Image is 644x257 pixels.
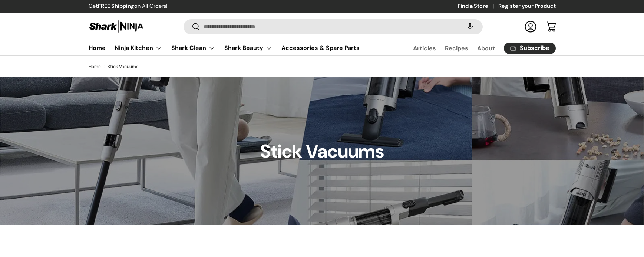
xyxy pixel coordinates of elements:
[220,41,277,55] summary: Shark Beauty
[89,63,556,70] nav: Breadcrumbs
[89,41,106,55] a: Home
[498,2,556,10] a: Register your Product
[115,41,162,55] a: Ninja Kitchen
[89,2,168,10] p: Get on All Orders!
[445,41,468,55] a: Recipes
[477,41,495,55] a: About
[89,41,360,55] nav: Primary
[413,41,436,55] a: Articles
[89,64,101,69] a: Home
[108,64,138,69] a: Stick Vacuums
[89,19,144,34] img: Shark Ninja Philippines
[458,18,482,35] speech-search-button: Search by voice
[171,41,215,55] a: Shark Clean
[260,140,384,163] h1: Stick Vacuums
[281,41,360,55] a: Accessories & Spare Parts
[458,2,498,10] a: Find a Store
[110,41,167,55] summary: Ninja Kitchen
[504,43,556,54] a: Subscribe
[167,41,220,55] summary: Shark Clean
[98,3,134,9] strong: FREE Shipping
[224,41,273,55] a: Shark Beauty
[520,45,549,51] span: Subscribe
[395,41,556,55] nav: Secondary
